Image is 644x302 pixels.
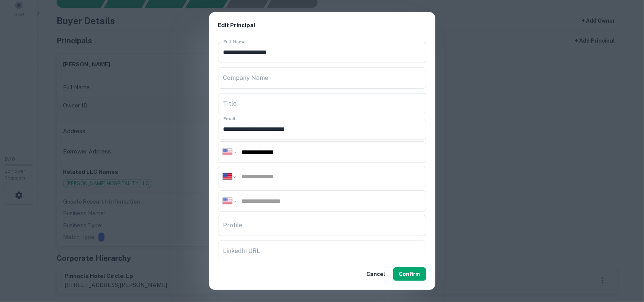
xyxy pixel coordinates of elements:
[223,115,235,122] label: Email
[209,12,435,39] h2: Edit Principal
[606,242,644,278] iframe: Chat Widget
[223,38,246,45] label: Full Name
[364,267,389,281] button: Cancel
[393,267,426,281] button: Confirm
